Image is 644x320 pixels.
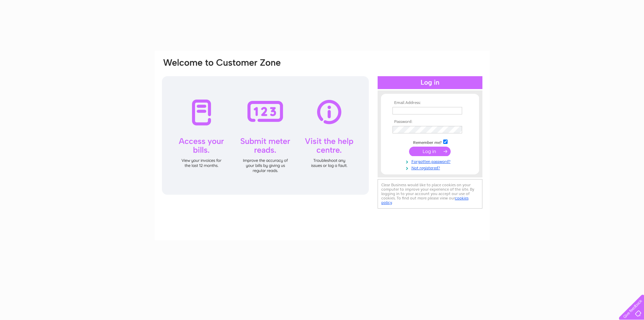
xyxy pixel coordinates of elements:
[392,164,469,171] a: Not registered?
[409,147,451,156] input: Submit
[378,179,482,209] div: Clear Business would like to place cookies on your computer to improve your experience of the sit...
[381,196,469,205] a: cookies policy
[391,120,469,124] th: Password:
[391,101,469,105] th: Email Address:
[391,138,469,145] td: Remember me?
[392,158,469,164] a: Forgotten password?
